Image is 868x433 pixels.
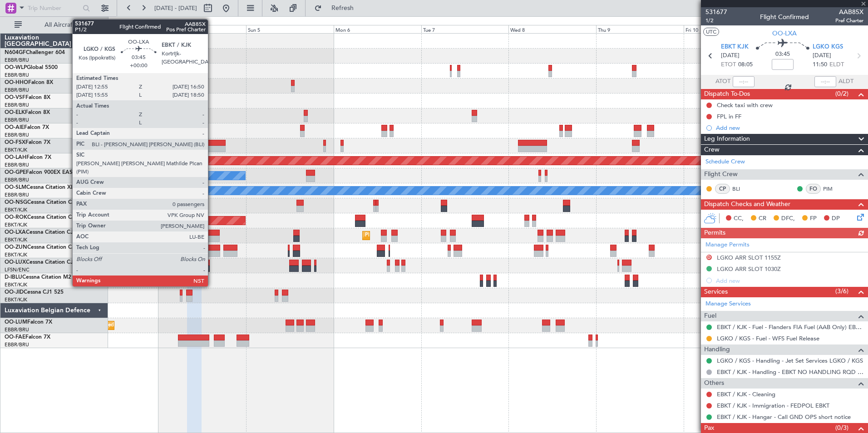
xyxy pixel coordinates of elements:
[813,43,843,52] span: LGKO KGS
[5,320,27,325] span: OO-LUM
[5,80,28,85] span: OO-HHO
[717,413,851,421] a: EBKT / KJK - Hangar - Call GND OPS short notice
[704,311,716,321] span: Fuel
[28,1,80,15] input: Trip Number
[5,192,29,198] a: EBBR/BRU
[5,260,76,265] a: OO-LUXCessna Citation CJ4
[717,335,819,342] a: LGKO / KGS - Fuel - WFS Fuel Release
[759,214,766,223] span: CR
[717,402,829,409] a: EBKT / KJK - Immigration - FEDPOL EBKT
[835,286,848,296] span: (3/6)
[365,229,471,242] div: Planned Maint Kortrijk-[GEOGRAPHIC_DATA]
[5,320,52,325] a: OO-LUMFalcon 7X
[110,18,125,26] div: [DATE]
[5,281,27,288] a: EBKT/KJK
[832,214,840,223] span: DP
[835,423,848,433] span: (0/3)
[5,200,78,205] a: OO-NSGCessna Citation CJ4
[705,300,751,309] a: Manage Services
[596,25,684,33] div: Thu 9
[704,145,720,155] span: Crew
[781,214,795,223] span: DFC,
[715,184,730,194] div: CP
[835,7,863,17] span: AAB85X
[5,275,22,280] span: D-IBLU
[5,125,49,130] a: OO-AIEFalcon 7X
[5,125,24,130] span: OO-AIE
[732,185,753,193] a: BLI
[5,296,27,303] a: EBKT/KJK
[5,117,29,123] a: EBBR/BRU
[5,236,27,243] a: EBKT/KJK
[5,132,29,138] a: EBBR/BRU
[5,155,51,160] a: OO-LAHFalcon 7X
[823,185,843,193] a: PIM
[721,60,736,69] span: ETOT
[5,140,50,145] a: OO-FSXFalcon 7X
[421,25,509,33] div: Tue 7
[5,335,50,340] a: OO-FAEFalcon 7X
[334,25,421,33] div: Mon 6
[717,357,863,364] a: LGKO / KGS - Handling - Jet Set Services LGKO / KGS
[721,51,740,60] span: [DATE]
[705,17,727,25] span: 1/2
[310,1,365,15] button: Refresh
[5,290,64,295] a: OO-JIDCessna CJ1 525
[705,157,745,167] a: Schedule Crew
[5,95,25,100] span: OO-VSF
[5,230,26,235] span: OO-LXA
[835,17,863,25] span: Pref Charter
[5,72,29,79] a: EBBR/BRU
[760,12,809,22] div: Flight Confirmed
[5,230,76,235] a: OO-LXACessna Citation CJ4
[703,28,719,36] button: UTC
[813,51,831,60] span: [DATE]
[5,266,30,273] a: LFSN/ENC
[704,199,790,210] span: Dispatch Checks and Weather
[5,185,26,190] span: OO-SLM
[717,390,775,398] a: EBKT / KJK - Cleaning
[5,162,29,168] a: EBBR/BRU
[5,245,78,250] a: OO-ZUNCessna Citation CJ4
[5,65,58,70] a: OO-WLPGlobal 5500
[684,25,771,33] div: Fri 10
[5,170,80,175] a: OO-GPEFalcon 900EX EASy II
[5,110,25,115] span: OO-ELK
[813,60,827,69] span: 11:50
[5,245,27,250] span: OO-ZUN
[704,344,730,355] span: Handling
[704,378,724,389] span: Others
[5,147,27,153] a: EBKT/KJK
[5,57,29,64] a: EBBR/BRU
[508,25,596,33] div: Wed 8
[704,169,738,180] span: Flight Crew
[5,65,27,70] span: OO-WLP
[5,275,71,280] a: D-IBLUCessna Citation M2
[772,29,797,38] span: OO-LXA
[5,95,50,100] a: OO-VSFFalcon 8X
[734,214,744,223] span: CC,
[158,25,246,33] div: Sat 4
[721,43,749,52] span: EBKT KJK
[5,185,77,190] a: OO-SLMCessna Citation XLS
[5,170,26,175] span: OO-GPE
[5,335,25,340] span: OO-FAE
[5,200,27,205] span: OO-NSG
[71,25,158,33] div: Fri 3
[738,60,753,69] span: 08:05
[5,326,29,333] a: EBBR/BRU
[324,5,362,11] span: Refresh
[5,221,27,228] a: EBKT/KJK
[246,25,334,33] div: Sun 5
[5,155,26,160] span: OO-LAH
[5,80,53,85] a: OO-HHOFalcon 8X
[717,101,773,109] div: Check taxi with crew
[24,22,96,28] span: All Aircraft
[5,290,24,295] span: OO-JID
[835,89,848,98] span: (0/2)
[838,77,853,86] span: ALDT
[5,177,29,183] a: EBBR/BRU
[5,110,50,115] a: OO-ELKFalcon 8X
[5,50,26,55] span: N604GF
[775,50,790,59] span: 03:45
